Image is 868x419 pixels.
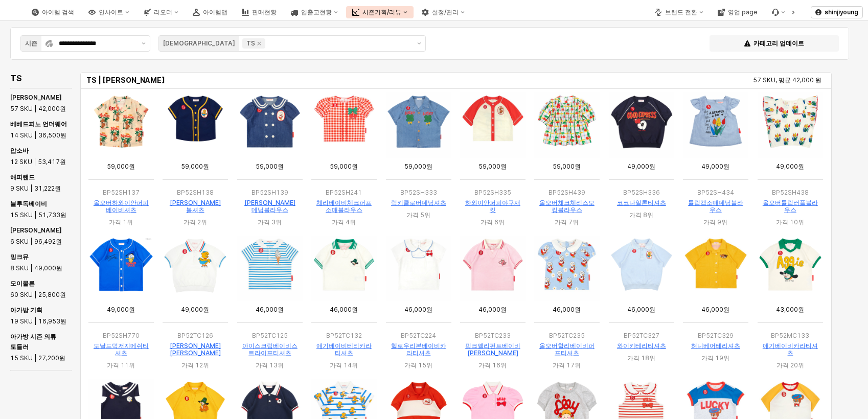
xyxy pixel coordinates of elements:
[154,9,172,16] div: 리오더
[10,157,66,167] span: 12 SKU | 53,417원
[187,6,234,18] button: 아이템맵
[766,6,791,18] div: 버그 제보 및 기능 개선 요청
[138,36,150,51] button: 제안 사항 표시
[413,36,425,51] button: 제안 사항 표시
[665,9,697,16] div: 브랜드 전환
[10,183,61,194] span: 9 SKU | 31,222원
[10,120,67,128] span: 베베드피노 언더웨어
[86,76,210,85] h6: TS | [PERSON_NAME]
[25,38,37,49] div: 시즌
[10,226,62,234] span: [PERSON_NAME]
[246,38,255,49] div: TS
[252,9,277,16] div: 판매현황
[10,147,29,154] span: 압소바
[346,6,414,18] button: 시즌기획/리뷰
[710,35,839,52] button: 카테고리 업데이트
[10,253,29,261] span: 밍크뮤
[26,6,80,18] button: 아이템 검색
[138,6,185,18] button: 리오더
[362,9,401,16] div: 시즌기획/리뷰
[10,130,66,141] span: 14 SKU | 36,500원
[10,173,35,181] span: 해피랜드
[10,290,66,300] span: 60 SKU | 25,800원
[257,41,261,45] div: Remove TS
[236,6,283,18] button: 판매현황
[460,76,821,85] p: 57 SKU, 평균 42,000 원
[10,210,66,220] span: 15 SKU | 51,733원
[10,333,56,351] span: 아가방 시즌 의류 토들러
[42,9,74,16] div: 아이템 검색
[10,200,47,207] span: 블루독베이비
[649,6,710,18] button: 브랜드 전환
[99,9,123,16] div: 인사이트
[416,6,471,18] button: 설정/관리
[753,39,804,48] p: 카테고리 업데이트
[811,6,863,18] button: shinjiyoung
[10,237,62,247] span: 6 SKU | 96,492원
[712,6,764,18] button: 영업 page
[432,9,459,16] div: 설정/관리
[10,306,42,314] span: 아가방 기획
[10,263,62,273] span: 8 SKU | 49,000원
[728,9,758,16] div: 영업 page
[163,38,235,49] div: [DEMOGRAPHIC_DATA]
[10,316,66,327] span: 19 SKU | 16,953원
[10,353,65,363] span: 15 SKU | 27,200원
[825,8,858,16] p: shinjiyoung
[10,280,35,287] span: 모이몰른
[10,73,72,83] h5: TS
[203,9,227,16] div: 아이템맵
[10,27,849,60] div: 시즌제안 사항 표시[DEMOGRAPHIC_DATA]TSRemove TS제안 사항 표시카테고리 업데이트
[82,6,135,18] button: 인사이트
[285,6,344,18] button: 입출고현황
[10,104,66,114] span: 57 SKU | 42,000원
[301,9,332,16] div: 입출고현황
[10,94,62,101] span: [PERSON_NAME]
